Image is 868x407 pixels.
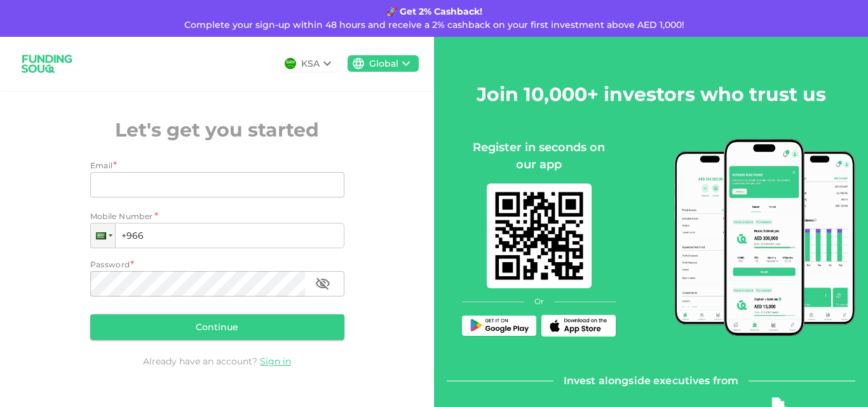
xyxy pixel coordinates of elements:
[468,319,531,333] img: Play Store
[90,355,344,368] div: Already have an account?
[90,260,130,269] span: Password
[369,57,398,70] div: Global
[477,80,826,109] h2: Join 10,000+ investors who trust us
[487,183,592,288] img: mobile-app
[91,224,115,248] div: Saudi Arabia: + 966
[90,271,305,297] input: password
[90,223,344,248] input: 1 (702) 123-4567
[15,47,79,81] img: logo
[90,116,344,144] h2: Let's get you started
[90,210,153,223] span: Mobile Number
[547,318,611,333] img: App Store
[90,161,113,170] span: Email
[90,314,344,340] button: Continue
[462,139,616,173] div: Register in seconds on our app
[534,296,544,307] span: Or
[90,172,330,197] input: email
[260,356,291,367] a: Sign in
[301,57,320,70] div: KSA
[674,139,855,336] img: mobile-app
[386,6,482,17] strong: 🚀 Get 2% Cashback!
[184,19,684,30] span: Complete your sign-up within 48 hours and receive a 2% cashback on your first investment above AE...
[285,58,296,69] img: flag-sa.b9a346574cdc8950dd34b50780441f57.svg
[564,372,739,390] span: Invest alongside executives from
